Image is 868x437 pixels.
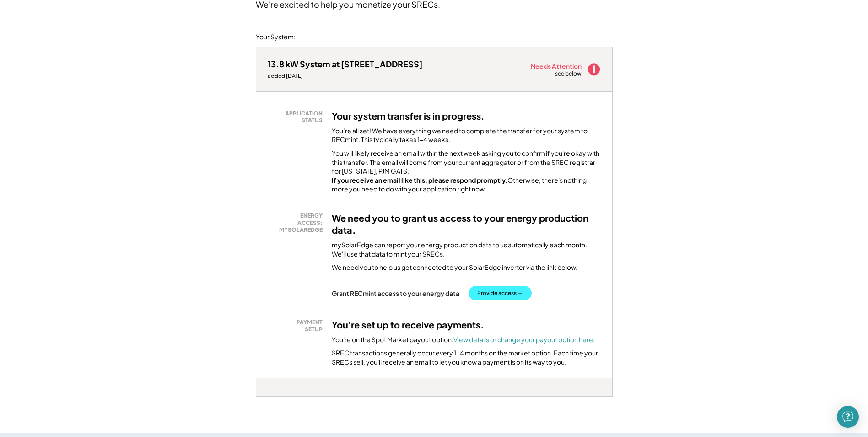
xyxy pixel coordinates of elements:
[332,319,484,331] h3: You're set up to receive payments.
[332,240,601,258] div: mySolarEdge can report your energy production data to us automatically each month. We'll use that...
[272,319,323,333] div: PAYMENT SETUP
[332,149,601,194] div: You will likely receive an email within the next week asking you to confirm if you're okay with t...
[453,335,595,344] a: View details or change your payout option here.
[332,263,577,272] div: We need you to help us get connected to your SolarEdge inverter via the link below.
[332,335,595,344] div: You're on the Spot Market payout option.
[272,110,323,124] div: APPLICATION STATUS
[469,286,532,300] button: Provide access →
[332,126,601,144] div: You’re all set! We have everything we need to complete the transfer for your system to RECmint. T...
[332,349,601,366] div: SREC transactions generally occur every 1-4 months on the market option. Each time your SRECs sel...
[555,70,582,78] div: see below
[332,212,601,236] h3: We need you to grant us access to your energy production data.
[837,406,859,428] div: Open Intercom Messenger
[272,212,323,234] div: ENERGY ACCESS: MYSOLAREDGE
[332,176,507,184] strong: If you receive an email like this, please respond promptly.
[531,63,582,69] div: Needs Attention
[332,110,485,122] h3: Your system transfer is in progress.
[332,289,459,297] div: Grant RECmint access to your energy data
[256,33,296,42] div: Your System:
[256,397,287,400] div: kkjuocak - VA Distributed
[268,72,422,80] div: added [DATE]
[268,59,422,69] div: 13.8 kW System at [STREET_ADDRESS]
